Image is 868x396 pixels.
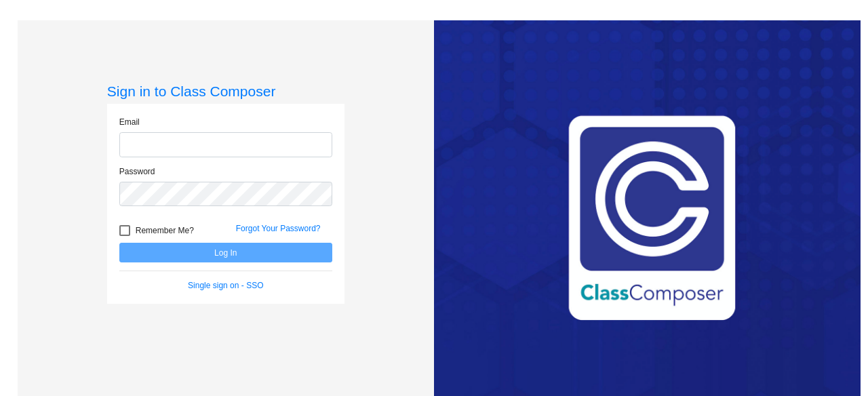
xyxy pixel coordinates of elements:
[107,83,344,100] h3: Sign in to Class Composer
[236,224,321,233] a: Forgot Your Password?
[136,222,194,239] span: Remember Me?
[119,243,332,262] button: Log In
[119,165,155,178] label: Password
[119,116,140,128] label: Email
[188,281,263,290] a: Single sign on - SSO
